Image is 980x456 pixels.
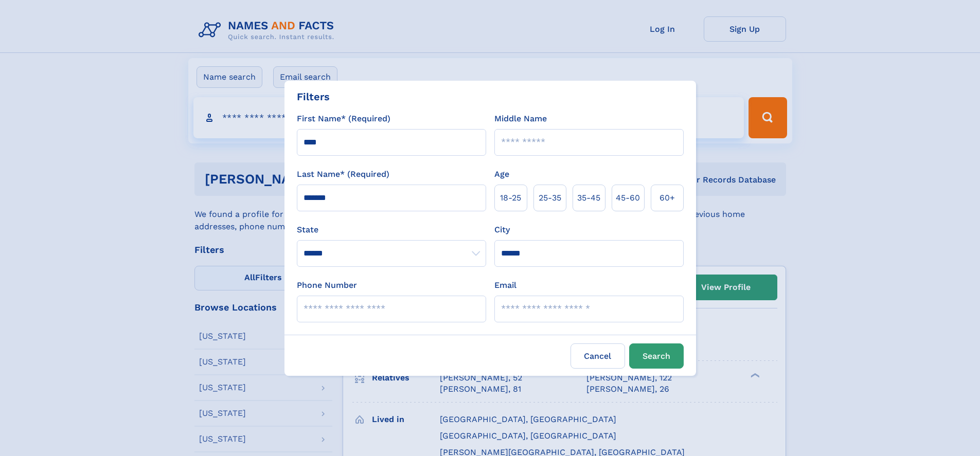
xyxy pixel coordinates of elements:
label: Phone Number [297,279,357,291]
span: 35‑45 [577,192,600,204]
span: 60+ [660,192,675,204]
div: Filters [297,89,330,104]
label: State [297,224,486,236]
button: Search [629,343,684,369]
label: Last Name* (Required) [297,168,389,180]
label: Cancel [571,343,625,369]
label: Age [494,168,509,180]
span: 18‑25 [500,192,521,204]
label: Middle Name [494,113,547,125]
label: City [494,224,510,236]
label: Email [494,279,516,291]
label: First Name* (Required) [297,113,390,125]
span: 25‑35 [539,192,561,204]
span: 45‑60 [616,192,640,204]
